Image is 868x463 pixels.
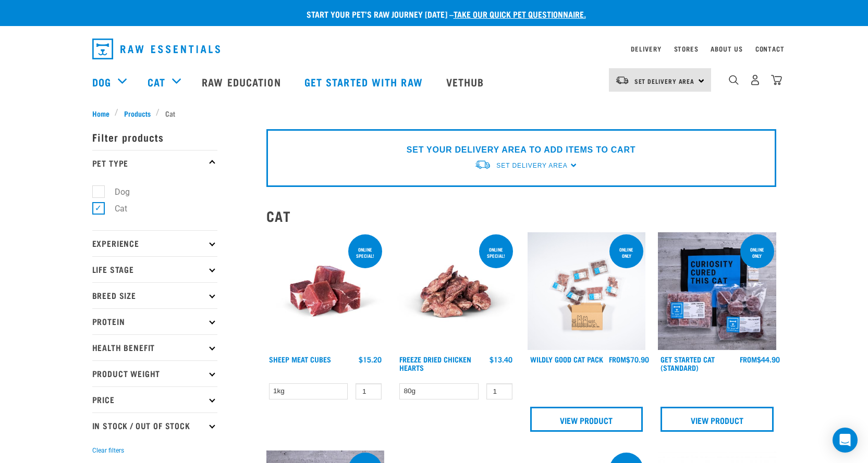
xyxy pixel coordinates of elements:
p: SET YOUR DELIVERY AREA TO ADD ITEMS TO CART [407,144,635,156]
p: Experience [92,230,217,256]
div: online only [740,242,774,264]
a: View Product [661,407,774,432]
img: Raw Essentials Logo [92,39,220,59]
img: home-icon@2x.png [771,74,782,85]
span: Set Delivery Area [496,162,567,169]
a: Contact [755,47,785,51]
a: Stores [674,47,699,51]
a: Raw Education [191,61,294,103]
a: Get Started Cat (Standard) [661,357,715,369]
a: Cat [148,74,165,90]
span: Set Delivery Area [634,79,695,83]
input: 1 [486,383,512,399]
img: user.png [750,74,761,85]
p: Filter products [92,124,217,150]
span: Products [124,108,151,119]
img: Sheep Meat [266,232,385,351]
p: Life Stage [92,256,217,282]
span: Home [92,108,109,119]
a: take our quick pet questionnaire. [454,11,586,16]
nav: breadcrumbs [92,108,776,119]
p: Price [92,386,217,412]
a: View Product [530,407,643,432]
span: FROM [740,357,757,361]
a: Home [92,108,115,119]
button: Clear filters [92,446,124,455]
nav: dropdown navigation [84,34,785,64]
img: Assortment Of Raw Essential Products For Cats Including, Blue And Black Tote Bag With "Curiosity ... [658,232,776,351]
a: Delivery [631,47,661,51]
img: home-icon-1@2x.png [729,75,739,85]
a: Sheep Meat Cubes [269,357,331,361]
a: Vethub [436,61,497,103]
input: 1 [356,383,382,399]
a: Wildly Good Cat Pack [530,357,603,361]
p: Product Weight [92,360,217,386]
img: FD Chicken Hearts [397,232,515,351]
div: $13.40 [490,355,512,364]
span: FROM [609,357,626,361]
div: $15.20 [359,355,382,364]
p: Breed Size [92,282,217,308]
a: Products [118,108,156,119]
a: Get started with Raw [294,61,436,103]
p: Health Benefit [92,334,217,360]
div: Open Intercom Messenger [833,428,858,453]
label: Cat [98,202,131,215]
p: Protein [92,308,217,334]
div: ONLINE SPECIAL! [479,242,513,264]
img: van-moving.png [615,76,629,85]
div: ONLINE SPECIAL! [348,242,382,264]
h2: Cat [266,208,776,224]
p: In Stock / Out Of Stock [92,412,217,439]
div: $44.90 [740,355,780,364]
a: About Us [711,47,742,51]
img: Cat 0 2sec [528,232,646,351]
div: ONLINE ONLY [609,242,643,264]
div: $70.90 [609,355,649,364]
img: van-moving.png [474,159,491,170]
a: Freeze Dried Chicken Hearts [399,357,471,369]
a: Dog [92,74,111,90]
label: Dog [98,185,134,198]
p: Pet Type [92,150,217,176]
